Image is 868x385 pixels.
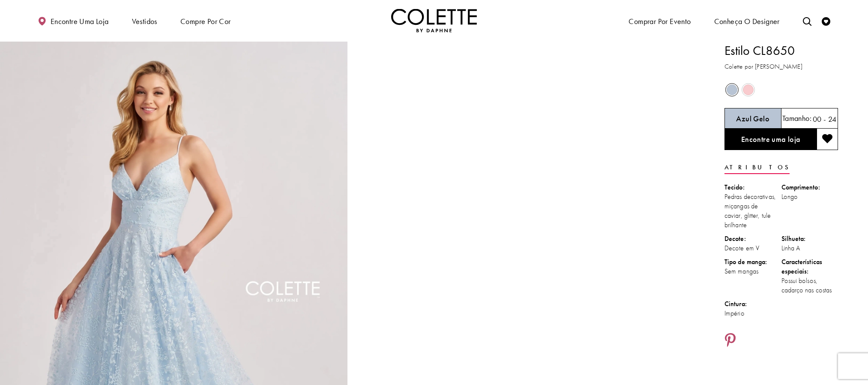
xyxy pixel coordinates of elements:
[626,9,693,33] span: Comprar por evento
[712,9,782,33] a: Conheça o designer
[724,309,745,318] font: Império
[781,244,800,253] font: Linha A
[736,113,769,123] h5: Cor escolhida
[724,129,817,150] a: Encontre uma loja
[132,16,157,26] font: Vestidos
[724,244,760,253] font: Decote em V
[629,16,691,26] font: Comprar por evento
[813,114,837,124] font: 00 - 24
[736,114,769,123] font: Azul Gelo
[724,161,790,174] a: Atributos
[724,62,802,71] font: Colette por [PERSON_NAME]
[352,42,699,215] video: Estilo CL8650 Colette by Daphne #1 reprodução automática em loop sem som de vídeo
[801,9,814,33] a: Alternar pesquisa
[724,81,838,98] div: O estado dos controles de cores do produto depende do tamanho escolhido
[724,192,776,229] font: Pedras decorativas, miçangas de caviar, glitter, tule brilhante
[781,257,823,276] font: Características especiais:
[36,9,111,33] a: Encontre uma loja
[724,299,747,308] font: Cintura:
[391,9,477,33] a: Visite a página inicial
[782,113,811,123] font: Tamanho:
[724,42,795,59] font: Estilo CL8650
[724,234,746,243] font: Decote:
[180,16,230,26] font: Compre por cor
[724,82,739,97] div: Azul Gelo
[51,16,109,26] font: Encontre uma loja
[741,134,801,144] font: Encontre uma loja
[714,16,780,26] font: Conheça o designer
[781,276,832,295] font: Possui bolsos, cadarço nas costas
[178,9,233,33] span: Compre por cor
[130,9,159,33] span: Vestidos
[724,333,736,349] a: Compartilhe usando o Pinterest - Abre em uma nova aba
[781,192,798,201] font: Longo
[741,82,756,97] div: Rosa Gelo
[391,9,477,33] img: Colette por Daphne
[781,183,820,192] font: Comprimento:
[724,183,745,192] font: Tecido:
[724,163,790,172] font: Atributos
[724,267,758,276] font: Sem mangas
[820,9,832,33] a: Verificar lista de desejos
[781,234,806,243] font: Silhueta:
[817,129,838,150] button: Adicionar à lista de desejos
[724,257,767,266] font: Tipo de manga:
